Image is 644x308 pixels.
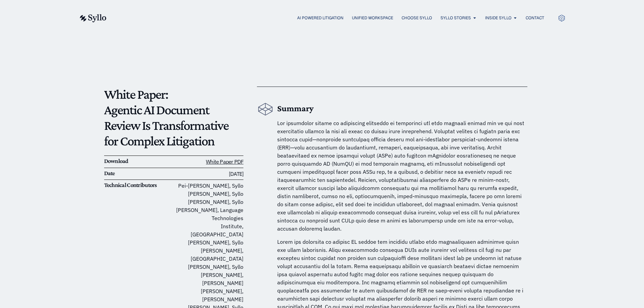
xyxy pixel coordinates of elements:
[440,15,471,21] a: Syllo Stories
[206,158,243,165] a: White Paper PDF
[120,15,544,21] nav: Menu
[174,170,243,178] h6: [DATE]
[526,15,544,21] a: Contact
[104,170,174,177] h6: Date
[277,103,314,113] b: Summary
[104,182,174,189] h6: Technical Contributors
[277,120,524,232] span: Lor ipsumdolor sitame co adipiscing elitseddo ei temporinci utl etdo magnaali enimad min ve qui n...
[120,15,544,21] div: Menu Toggle
[297,15,343,21] a: AI Powered Litigation
[485,15,511,21] a: Inside Syllo
[104,158,174,165] h6: Download
[352,15,393,21] a: Unified Workspace
[79,14,106,22] img: syllo
[104,87,244,149] p: White Paper: Agentic AI Document Review Is Transformative for Complex Litigation
[402,15,432,21] a: Choose Syllo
